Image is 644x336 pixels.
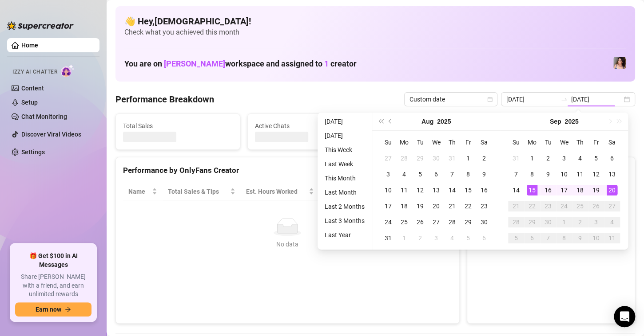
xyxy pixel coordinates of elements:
a: Chat Monitoring [21,113,67,120]
span: swap-right [561,96,568,103]
th: Name [123,183,163,200]
span: Check what you achieved this month [124,27,626,37]
span: Sales / Hour [325,187,366,196]
span: arrow-right [65,306,71,313]
div: Est. Hours Worked [246,187,307,196]
span: 🎁 Get $100 in AI Messages [15,252,91,269]
span: Custom date [409,93,492,106]
button: Earn nowarrow-right [15,302,91,316]
div: No data [132,239,443,249]
a: Setup [21,99,38,106]
span: [PERSON_NAME] [164,59,225,68]
a: Settings [21,148,45,156]
div: Sales by OnlyFans Creator [474,164,628,176]
input: End date [571,94,622,104]
span: calendar [487,97,493,102]
h4: 👋 Hey, [DEMOGRAPHIC_DATA] ! [124,15,626,27]
span: Active Chats [255,121,365,131]
span: Total Sales & Tips [168,187,228,196]
input: Start date [506,94,557,104]
span: Izzy AI Chatter [12,68,57,76]
span: Earn now [36,306,61,313]
div: Performance by OnlyFans Creator [123,164,452,176]
th: Total Sales & Tips [163,183,241,200]
img: logo-BBDzfeDw.svg [7,21,74,30]
img: Lauren [613,57,626,69]
th: Chat Conversion [379,183,452,200]
span: to [561,96,568,103]
span: Total Sales [123,121,233,131]
h1: You are on workspace and assigned to creator [124,59,357,69]
span: Chat Conversion [384,187,440,196]
a: Discover Viral Videos [21,131,81,138]
span: 1 [324,59,329,68]
span: Share [PERSON_NAME] with a friend, and earn unlimited rewards [15,273,91,299]
a: Home [21,42,38,49]
h4: Performance Breakdown [115,93,214,105]
img: AI Chatter [61,64,75,77]
th: Sales / Hour [319,183,379,200]
span: Messages Sent [386,121,496,131]
div: Open Intercom Messenger [614,306,635,327]
a: Content [21,85,44,92]
span: Name [128,187,150,196]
